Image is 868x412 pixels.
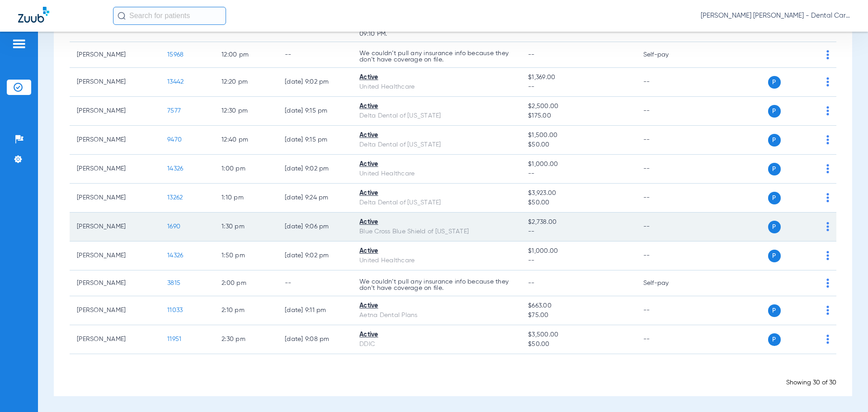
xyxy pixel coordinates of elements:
span: $3,500.00 [528,330,628,340]
div: Active [359,246,514,256]
span: 7577 [167,108,181,114]
span: P [768,250,781,262]
div: Active [359,330,514,340]
span: P [768,333,781,346]
td: [DATE] 9:08 PM [278,325,352,354]
td: -- [636,325,697,354]
td: [DATE] 9:15 PM [278,97,352,126]
img: group-dot-blue.svg [826,222,829,231]
td: [DATE] 9:02 PM [278,155,352,184]
td: 1:10 PM [214,184,278,213]
span: $663.00 [528,301,628,311]
td: 1:50 PM [214,242,278,270]
td: 12:20 PM [214,68,278,97]
td: [PERSON_NAME] [70,97,160,126]
td: 2:10 PM [214,296,278,325]
span: 9470 [167,137,182,143]
td: [PERSON_NAME] [70,42,160,68]
td: [PERSON_NAME] [70,184,160,213]
td: -- [636,97,697,126]
td: -- [636,155,697,184]
span: P [768,76,781,89]
span: Showing 30 of 30 [786,379,836,386]
td: -- [636,296,697,325]
td: Self-pay [636,42,697,68]
div: Active [359,102,514,111]
img: group-dot-blue.svg [826,335,829,344]
td: 1:30 PM [214,213,278,242]
span: -- [528,256,628,265]
img: group-dot-blue.svg [826,50,829,59]
span: [PERSON_NAME] [PERSON_NAME] - Dental Care of [PERSON_NAME] [701,11,850,20]
span: P [768,105,781,118]
div: Active [359,131,514,140]
img: group-dot-blue.svg [826,306,829,315]
span: P [768,163,781,175]
span: $50.00 [528,140,628,150]
div: Delta Dental of [US_STATE] [359,140,514,150]
td: [PERSON_NAME] [70,296,160,325]
td: 2:00 PM [214,270,278,296]
td: 1:00 PM [214,155,278,184]
img: group-dot-blue.svg [826,251,829,260]
span: 15968 [167,52,184,58]
span: P [768,192,781,204]
div: Blue Cross Blue Shield of [US_STATE] [359,227,514,237]
span: P [768,304,781,317]
div: DDIC [359,340,514,349]
div: United Healthcare [359,82,514,92]
td: [DATE] 9:15 PM [278,126,352,155]
td: [PERSON_NAME] [70,126,160,155]
td: -- [278,42,352,68]
div: United Healthcare [359,256,514,265]
td: 2:30 PM [214,325,278,354]
span: -- [528,227,628,237]
span: 11951 [167,336,181,342]
td: [PERSON_NAME] [70,270,160,296]
span: 14326 [167,252,183,259]
td: -- [636,126,697,155]
span: $2,500.00 [528,102,628,111]
span: $50.00 [528,340,628,349]
span: -- [528,52,535,58]
img: group-dot-blue.svg [826,135,829,144]
img: Search Icon [118,12,126,20]
td: -- [278,270,352,296]
span: P [768,134,781,147]
td: -- [636,213,697,242]
span: $2,738.00 [528,218,628,227]
td: [PERSON_NAME] [70,325,160,354]
div: Active [359,73,514,82]
img: hamburger-icon [12,38,26,49]
td: -- [636,242,697,270]
td: [PERSON_NAME] [70,155,160,184]
span: -- [528,82,628,92]
span: $75.00 [528,311,628,320]
div: United Healthcare [359,169,514,179]
div: Aetna Dental Plans [359,311,514,320]
span: -- [528,169,628,179]
td: [PERSON_NAME] [70,68,160,97]
td: Self-pay [636,270,697,296]
td: 12:00 PM [214,42,278,68]
span: 13262 [167,194,183,201]
span: 13442 [167,79,184,85]
td: 12:40 PM [214,126,278,155]
img: Zuub Logo [18,7,49,23]
td: [DATE] 9:11 PM [278,296,352,325]
span: $1,500.00 [528,131,628,140]
span: $1,369.00 [528,73,628,82]
td: [PERSON_NAME] [70,242,160,270]
span: $3,923.00 [528,189,628,198]
div: Delta Dental of [US_STATE] [359,111,514,121]
img: group-dot-blue.svg [826,164,829,173]
div: Active [359,189,514,198]
td: [DATE] 9:24 PM [278,184,352,213]
span: 11033 [167,307,183,313]
span: $50.00 [528,198,628,208]
span: 14326 [167,166,183,172]
div: Delta Dental of [US_STATE] [359,198,514,208]
span: $1,000.00 [528,160,628,169]
img: group-dot-blue.svg [826,77,829,86]
div: Active [359,160,514,169]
